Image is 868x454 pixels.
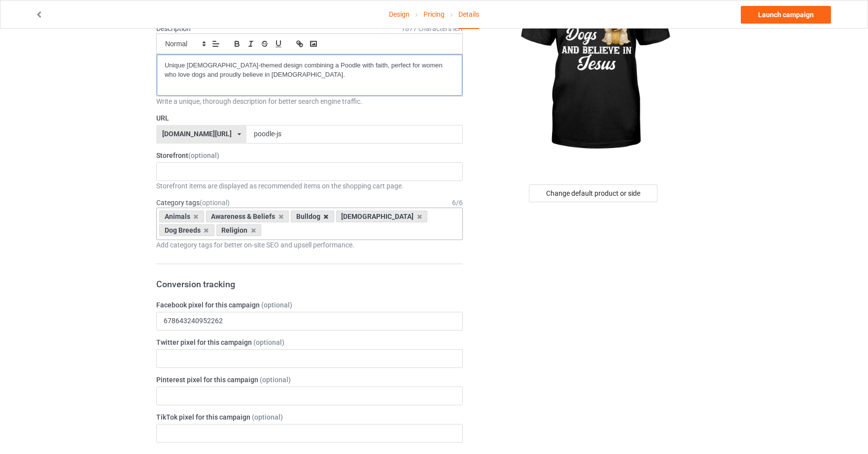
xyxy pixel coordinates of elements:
div: Write a unique, thorough description for better search engine traffic. [156,96,463,106]
label: Description [156,25,191,32]
label: URL [156,113,463,123]
div: Storefront items are displayed as recommended items on the shopping cart page. [156,181,463,191]
span: (optional) [253,338,284,346]
div: Bulldog [291,211,334,222]
div: [DOMAIN_NAME][URL] [162,130,232,137]
a: Design [389,0,410,28]
label: Facebook pixel for this campaign [156,300,463,310]
span: (optional) [188,151,219,159]
div: Add category tags for better on-site SEO and upsell performance. [156,240,463,250]
label: TikTok pixel for this campaign [156,412,463,422]
h3: Conversion tracking [156,278,463,290]
div: Awareness & Beliefs [206,211,289,222]
div: Animals [159,211,204,222]
div: Change default product or side [529,184,658,202]
span: (optional) [261,301,292,309]
div: 6 / 6 [452,198,463,208]
div: Details [458,0,479,29]
div: Religion [216,224,262,236]
span: (optional) [252,413,283,421]
span: (optional) [260,376,291,384]
a: Pricing [423,0,445,28]
div: [DEMOGRAPHIC_DATA] [336,211,428,222]
label: Pinterest pixel for this campaign [156,375,463,385]
p: Unique [DEMOGRAPHIC_DATA]-themed design combining a Poodle with faith, perfect for women who love... [165,61,454,79]
div: Dog Breeds [159,224,214,236]
label: Category tags [156,198,230,208]
label: Twitter pixel for this campaign [156,337,463,347]
a: Launch campaign [741,6,831,24]
label: Storefront [156,151,463,160]
span: (optional) [200,199,230,207]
